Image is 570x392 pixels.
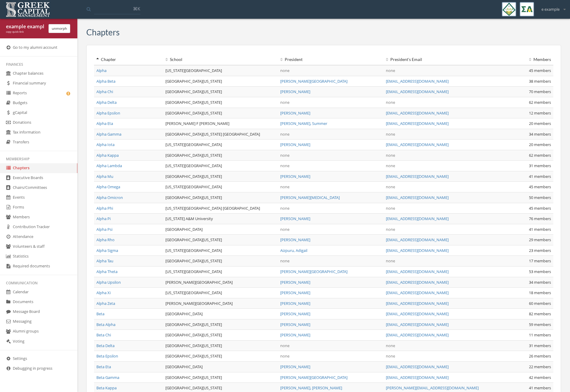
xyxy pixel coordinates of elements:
[280,131,289,137] span: none
[386,269,449,274] a: [EMAIL_ADDRESS][DOMAIN_NAME]
[96,206,113,211] a: Alpha Phi
[96,174,113,179] a: Alpha Mu
[163,171,278,182] td: [GEOGRAPHIC_DATA][US_STATE]
[280,184,289,189] span: none
[280,121,327,126] a: [PERSON_NAME], Summer
[163,87,278,97] td: [GEOGRAPHIC_DATA][US_STATE]
[386,195,449,200] a: [EMAIL_ADDRESS][DOMAIN_NAME]
[386,248,449,253] a: [EMAIL_ADDRESS][DOMAIN_NAME]
[96,364,111,369] a: Beta Eta
[386,184,395,189] span: none
[386,206,395,211] span: none
[163,288,278,298] td: [US_STATE][GEOGRAPHIC_DATA]
[529,142,551,147] span: 20 members
[163,298,278,309] td: [PERSON_NAME][GEOGRAPHIC_DATA]
[280,280,310,285] a: [PERSON_NAME]
[163,372,278,383] td: [GEOGRAPHIC_DATA][US_STATE]
[529,322,551,327] span: 59 members
[386,364,449,369] a: [EMAIL_ADDRESS][DOMAIN_NAME]
[163,161,278,171] td: [US_STATE][GEOGRAPHIC_DATA]
[280,68,289,73] span: none
[280,57,381,62] div: President
[163,224,278,235] td: [GEOGRAPHIC_DATA]
[163,192,278,203] td: [GEOGRAPHIC_DATA][US_STATE]
[529,163,551,168] span: 31 members
[96,57,161,62] div: Chapter
[163,76,278,87] td: [GEOGRAPHIC_DATA][US_STATE]
[529,216,551,221] span: 76 members
[529,227,551,232] span: 41 members
[529,184,551,189] span: 45 members
[280,322,310,327] a: [PERSON_NAME]
[386,237,449,242] a: [EMAIL_ADDRESS][DOMAIN_NAME]
[96,227,112,232] a: Alpha Psi
[163,266,278,277] td: [US_STATE][GEOGRAPHIC_DATA]
[96,332,111,338] a: Beta Chi
[529,301,551,306] span: 60 members
[96,280,121,285] a: Alpha Upsilon
[96,100,117,105] a: Alpha Delta
[163,277,278,288] td: [PERSON_NAME][GEOGRAPHIC_DATA]
[386,375,449,380] a: [EMAIL_ADDRESS][DOMAIN_NAME]
[386,290,449,295] a: [EMAIL_ADDRESS][DOMAIN_NAME]
[386,311,449,316] a: [EMAIL_ADDRESS][DOMAIN_NAME]
[163,118,278,129] td: [PERSON_NAME] F [PERSON_NAME]
[280,227,289,232] span: none
[529,153,551,158] span: 62 members
[529,89,551,94] span: 70 members
[280,269,347,274] a: [PERSON_NAME][GEOGRAPHIC_DATA]
[163,319,278,330] td: [GEOGRAPHIC_DATA][US_STATE]
[280,364,310,369] a: [PERSON_NAME]
[280,248,307,253] a: Aizpuru, Adigail
[96,290,111,295] a: Alpha Xi
[386,353,395,359] span: none
[280,237,310,242] a: [PERSON_NAME]
[96,353,118,359] a: Beta Epsilon
[280,163,289,168] span: none
[386,332,449,338] a: [EMAIL_ADDRESS][DOMAIN_NAME]
[96,142,115,147] a: Alpha Iota
[386,385,479,391] a: [PERSON_NAME][EMAIL_ADDRESS][DOMAIN_NAME]
[6,23,44,30] div: example example
[386,89,449,94] a: [EMAIL_ADDRESS][DOMAIN_NAME]
[529,121,551,126] span: 20 members
[96,216,111,221] a: Alpha Pi
[529,110,551,116] span: 12 members
[96,322,115,327] a: Beta Alpha
[163,309,278,319] td: [GEOGRAPHIC_DATA]
[538,2,566,12] div: e example
[529,353,551,359] span: 26 members
[280,301,310,306] a: [PERSON_NAME]
[280,153,289,158] span: none
[163,108,278,118] td: [GEOGRAPHIC_DATA][US_STATE]
[280,290,310,295] a: [PERSON_NAME]
[280,216,310,221] a: [PERSON_NAME]
[96,385,117,391] a: Beta Kappa
[386,79,449,84] a: [EMAIL_ADDRESS][DOMAIN_NAME]
[386,301,449,306] a: [EMAIL_ADDRESS][DOMAIN_NAME]
[96,269,118,274] a: Alpha Theta
[163,245,278,256] td: [US_STATE][GEOGRAPHIC_DATA]
[386,227,395,232] span: none
[163,362,278,372] td: [GEOGRAPHIC_DATA]
[386,68,395,73] span: none
[280,100,289,105] span: none
[386,322,449,327] a: [EMAIL_ADDRESS][DOMAIN_NAME]
[163,214,278,224] td: [US_STATE] A&M University
[386,153,395,158] span: none
[280,195,340,200] a: [PERSON_NAME][MEDICAL_DATA]
[386,142,449,147] a: [EMAIL_ADDRESS][DOMAIN_NAME]
[163,330,278,341] td: [GEOGRAPHIC_DATA][US_STATE]
[96,121,113,126] a: Alpha Eta
[133,6,140,12] span: ⌘K
[163,182,278,192] td: [US_STATE][GEOGRAPHIC_DATA]
[529,195,551,200] span: 50 members
[96,195,123,200] a: Alpha Omicron
[48,24,70,33] button: unmorph
[163,139,278,150] td: [US_STATE][GEOGRAPHIC_DATA]
[529,385,551,391] span: 41 members
[96,248,118,253] a: Alpha Sigma
[96,237,115,242] a: Alpha Rho
[529,332,551,338] span: 11 members
[529,311,551,316] span: 82 members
